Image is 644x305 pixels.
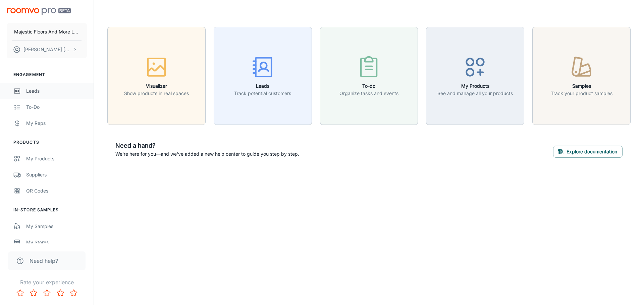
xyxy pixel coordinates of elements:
[426,27,524,125] button: My ProductsSee and manage all your products
[26,155,87,162] div: My Products
[320,27,418,125] button: To-doOrganize tasks and events
[214,27,312,125] button: LeadsTrack potential customers
[124,82,189,90] h6: Visualizer
[14,28,79,35] p: Majestic Floors And More LLC
[7,41,87,58] button: [PERSON_NAME] [PERSON_NAME]
[339,82,398,90] h6: To-do
[532,72,631,79] a: SamplesTrack your product samples
[234,82,291,90] h6: Leads
[426,72,524,79] a: My ProductsSee and manage all your products
[320,72,418,79] a: To-doOrganize tasks and events
[124,90,189,97] p: Show products in real spaces
[26,171,87,178] div: Suppliers
[26,120,87,127] div: My Reps
[26,87,87,95] div: Leads
[532,27,631,125] button: SamplesTrack your product samples
[339,90,398,97] p: Organize tasks and events
[23,46,71,53] p: [PERSON_NAME] [PERSON_NAME]
[214,72,312,79] a: LeadsTrack potential customers
[551,90,612,97] p: Track your product samples
[437,82,513,90] h6: My Products
[26,187,87,195] div: QR Codes
[115,141,299,150] h6: Need a hand?
[553,146,623,158] button: Explore documentation
[551,82,612,90] h6: Samples
[437,90,513,97] p: See and manage all your products
[7,23,87,41] button: Majestic Floors And More LLC
[26,103,87,111] div: To-do
[553,148,623,154] a: Explore documentation
[107,27,206,125] button: VisualizerShow products in real spaces
[115,150,299,158] p: We're here for you—and we've added a new help center to guide you step by step.
[234,90,291,97] p: Track potential customers
[7,8,71,15] img: Roomvo PRO Beta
